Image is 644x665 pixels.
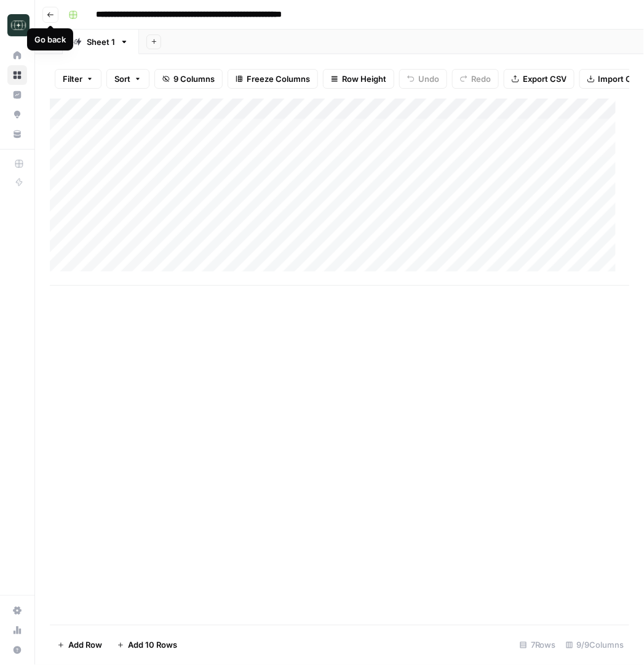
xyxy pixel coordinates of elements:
[7,601,27,621] a: Settings
[523,73,566,85] span: Export CSV
[471,73,491,85] span: Redo
[7,10,27,41] button: Workspace: Catalyst
[504,69,574,89] button: Export CSV
[228,69,318,89] button: Freeze Columns
[7,124,27,144] a: Your Data
[247,73,310,85] span: Freeze Columns
[34,33,66,46] div: Go back
[515,635,561,655] div: 7 Rows
[154,69,223,89] button: 9 Columns
[173,73,215,85] span: 9 Columns
[7,621,27,640] a: Usage
[418,73,439,85] span: Undo
[128,639,177,651] span: Add 10 Rows
[63,73,82,85] span: Filter
[323,69,394,89] button: Row Height
[87,36,115,48] div: Sheet 1
[114,73,130,85] span: Sort
[7,640,27,660] button: Help + Support
[106,69,149,89] button: Sort
[55,69,101,89] button: Filter
[50,635,109,655] button: Add Row
[109,635,185,655] button: Add 10 Rows
[561,635,629,655] div: 9/9 Columns
[63,30,139,54] a: Sheet 1
[68,639,102,651] span: Add Row
[452,69,499,89] button: Redo
[7,65,27,85] a: Browse
[7,85,27,105] a: Insights
[7,46,27,65] a: Home
[598,73,643,85] span: Import CSV
[342,73,386,85] span: Row Height
[7,105,27,124] a: Opportunities
[7,14,30,36] img: Catalyst Logo
[399,69,447,89] button: Undo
